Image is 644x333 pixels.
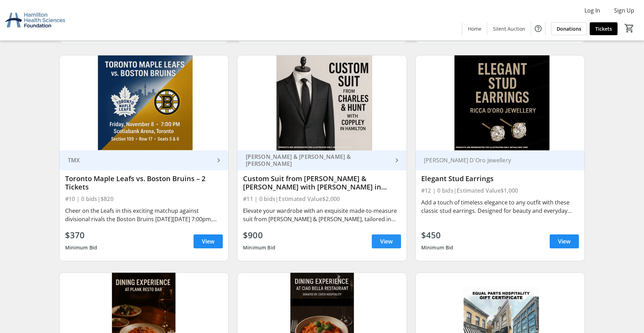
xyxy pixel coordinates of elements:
[65,157,215,164] div: TMX
[65,229,97,241] div: $370
[421,241,454,254] div: Minimum Bid
[65,207,223,223] div: Cheer on the Leafs in this exciting matchup against divisional rivals the Boston Bruins [DATE][DA...
[60,150,229,170] a: TMX
[202,237,214,246] span: View
[243,229,275,241] div: $900
[380,237,393,246] span: View
[243,175,401,191] div: Custom Suit from [PERSON_NAME] & [PERSON_NAME] with [PERSON_NAME] in [GEOGRAPHIC_DATA]
[60,55,229,150] img: Toronto Maple Leafs vs. Boston Bruins – 2 Tickets
[243,241,275,254] div: Minimum Bid
[595,25,612,32] span: Tickets
[550,234,579,248] a: View
[462,22,487,35] a: Home
[393,156,401,164] mat-icon: keyboard_arrow_right
[372,234,401,248] a: View
[531,22,545,36] button: Help
[579,5,606,16] button: Log In
[614,6,634,15] span: Sign Up
[468,25,481,32] span: Home
[623,22,636,34] button: Cart
[558,237,571,246] span: View
[608,5,640,16] button: Sign Up
[194,234,223,248] a: View
[590,22,618,35] a: Tickets
[416,55,585,150] img: Elegant Stud Earrings
[421,186,579,195] div: #12 | 0 bids | Estimated Value $1,000
[421,198,579,215] div: Add a touch of timeless elegance to any outfit with these classic stud earrings. Designed for bea...
[584,6,600,15] span: Log In
[243,194,401,204] div: #11 | 0 bids | Estimated Value $2,000
[421,157,571,164] div: [PERSON_NAME] D'Oro Jewellery
[4,3,66,38] img: Hamilton Health Sciences Foundation's Logo
[493,25,525,32] span: Silent Auction
[237,55,407,150] img: Custom Suit from Charles & Hunt with Coppley in Hamilton
[214,156,223,164] mat-icon: keyboard_arrow_right
[557,25,581,32] span: Donations
[65,241,97,254] div: Minimum Bid
[65,194,223,204] div: #10 | 0 bids | $820
[421,175,579,183] div: Elegant Stud Earrings
[551,22,587,35] a: Donations
[243,153,393,167] div: [PERSON_NAME] & [PERSON_NAME] & [PERSON_NAME]
[421,229,454,241] div: $450
[487,22,531,35] a: Silent Auction
[237,150,407,170] a: [PERSON_NAME] & [PERSON_NAME] & [PERSON_NAME]
[65,175,223,191] div: Toronto Maple Leafs vs. Boston Bruins – 2 Tickets
[243,207,401,223] div: Elevate your wardrobe with an exquisite made-to-measure suit from [PERSON_NAME] & [PERSON_NAME], ...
